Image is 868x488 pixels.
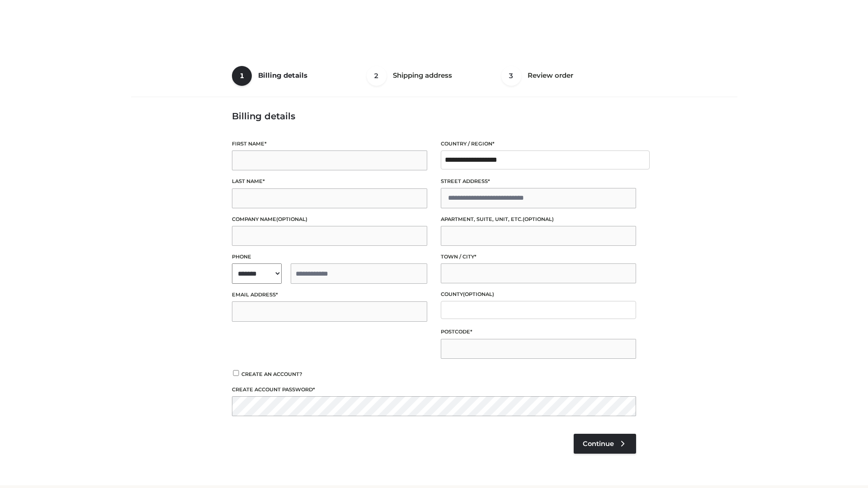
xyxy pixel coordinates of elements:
label: County [441,290,636,299]
span: 3 [501,66,521,86]
span: Billing details [258,71,307,80]
span: (optional) [276,216,307,222]
h3: Billing details [232,111,636,122]
label: Country / Region [441,140,636,148]
span: (optional) [523,216,554,222]
label: Email address [232,291,427,299]
span: Create an account? [241,371,302,377]
label: First name [232,140,427,148]
label: Create account password [232,385,636,394]
label: Last name [232,177,427,186]
span: Shipping address [393,71,452,80]
label: Town / City [441,253,636,261]
label: Postcode [441,328,636,336]
a: Continue [574,434,636,454]
span: Continue [583,440,614,448]
label: Street address [441,177,636,186]
span: Review order [528,71,573,80]
label: Apartment, suite, unit, etc. [441,215,636,224]
input: Create an account? [232,370,240,376]
span: 2 [367,66,387,86]
label: Phone [232,253,427,261]
span: (optional) [463,291,494,297]
span: 1 [232,66,252,86]
label: Company name [232,215,427,224]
